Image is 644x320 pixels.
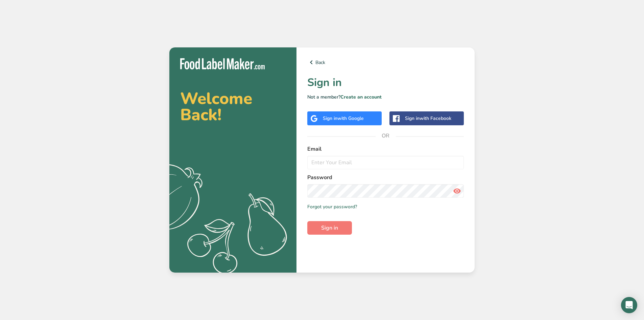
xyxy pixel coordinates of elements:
[180,58,265,69] img: Food Label Maker
[405,115,451,122] div: Sign in
[307,203,357,210] a: Forgot your password?
[340,94,382,100] a: Create an account
[307,74,464,91] h1: Sign in
[307,93,464,101] p: Not a member?
[307,221,352,235] button: Sign in
[621,297,637,313] div: Open Intercom Messenger
[307,145,464,153] label: Email
[376,126,396,146] span: OR
[337,115,364,122] span: with Google
[307,173,464,182] label: Password
[323,115,364,122] div: Sign in
[307,58,464,66] a: Back
[420,115,451,122] span: with Facebook
[307,156,464,169] input: Enter Your Email
[321,224,338,232] span: Sign in
[180,90,286,123] h2: Welcome Back!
